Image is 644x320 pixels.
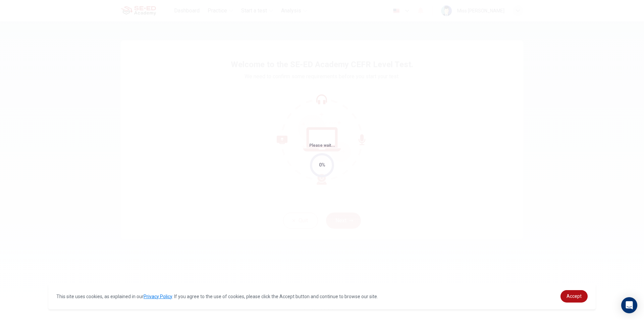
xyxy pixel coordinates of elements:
[309,143,335,148] span: Please wait...
[560,290,588,303] a: dismiss cookie message
[144,294,172,299] a: Privacy Policy
[567,293,582,299] span: Accept
[621,297,637,313] div: Open Intercom Messenger
[319,161,325,169] div: 0%
[56,294,378,299] span: This site uses cookies, as explained in our . If you agree to the use of cookies, please click th...
[48,283,596,309] div: cookieconsent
